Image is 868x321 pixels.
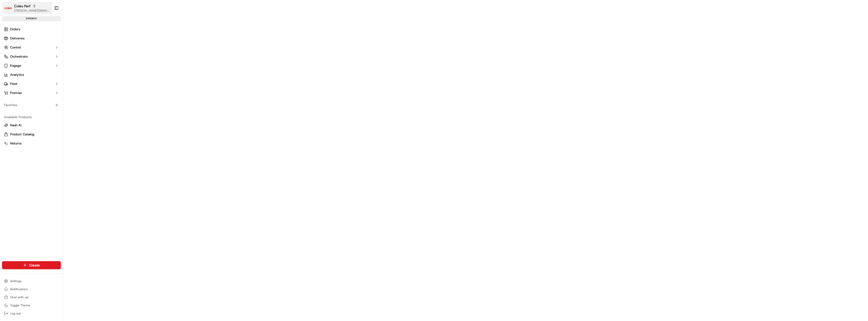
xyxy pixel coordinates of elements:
button: Orchestrate [2,53,61,61]
button: Log out [2,310,61,317]
button: Nash AI [2,121,61,129]
span: Orders [10,27,20,32]
a: Product Catalog [4,132,59,137]
span: Settings [10,279,21,283]
button: Returns [2,139,61,147]
button: Coles Perf [14,4,31,9]
button: Settings [2,278,61,285]
a: 📗Knowledge Base [3,71,41,80]
div: Start new chat [17,48,83,53]
a: Orders [2,25,61,33]
span: Engage [10,63,21,68]
a: Returns [4,141,59,146]
span: Deliveries [10,36,24,41]
span: Log out [10,311,20,315]
div: Favorites [2,101,61,109]
button: Toggle Theme [2,302,61,309]
a: 💻API Documentation [41,71,83,80]
span: Chat with us! [10,295,29,299]
button: Create [2,261,61,269]
span: Toggle Theme [10,303,30,307]
span: Promise [10,91,22,95]
button: Start new chat [86,50,92,56]
div: 📗 [5,74,9,78]
span: Product Catalog [10,132,34,137]
a: Deliveries [2,34,61,42]
span: API Documentation [48,73,81,78]
button: Product Catalog [2,130,61,138]
button: Promise [2,89,61,97]
span: Knowledge Base [10,73,39,78]
button: Engage [2,62,61,70]
a: Nash AI [4,123,59,128]
span: Returns [10,141,21,146]
a: Analytics [2,71,61,79]
button: Coles PerfColes Perf[PERSON_NAME][EMAIL_ADDRESS][DOMAIN_NAME] [2,2,52,14]
span: Analytics [10,72,24,77]
span: Create [29,263,40,268]
button: Chat with us! [2,294,61,301]
img: Nash [5,5,15,15]
img: 1736555255976-a54dd68f-1ca7-489b-9aae-adbdc363a1c4 [5,48,14,57]
button: Fleet [2,80,61,88]
button: Notifications [2,286,61,293]
span: Notifications [10,287,28,291]
span: Control [10,45,21,50]
p: Welcome 👋 [5,20,92,28]
div: Available Products [2,113,61,121]
span: Orchestrate [10,54,28,59]
button: Control [2,43,61,52]
div: We're available if you need us! [17,53,64,57]
span: Pylon [50,86,61,89]
div: 💻 [43,74,47,78]
a: Powered byPylon [36,85,61,89]
img: Coles Perf [4,4,12,12]
button: [PERSON_NAME][EMAIL_ADDRESS][DOMAIN_NAME] [14,9,50,13]
input: Got a question? Start typing here... [13,33,91,38]
span: Nash AI [10,123,21,128]
span: Fleet [10,82,17,86]
div: sandbox [2,16,61,21]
